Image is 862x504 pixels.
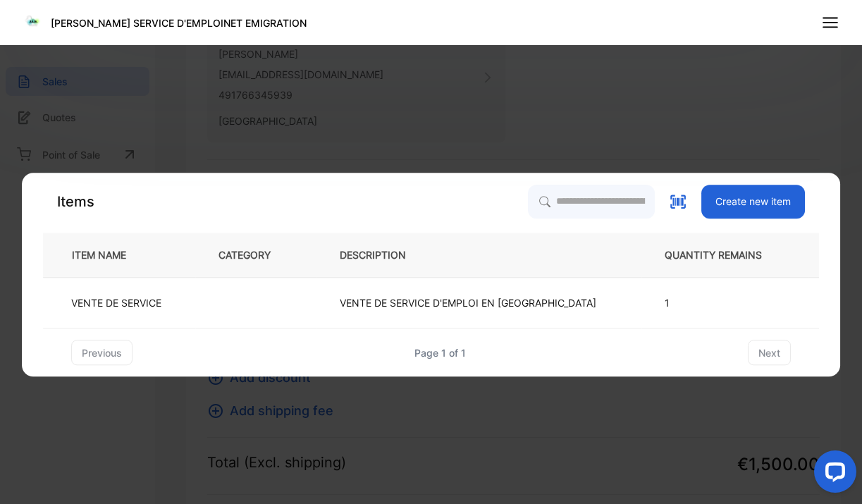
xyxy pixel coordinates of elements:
p: VENTE DE SERVICE [71,295,161,310]
p: ITEM NAME [66,247,149,262]
p: CATEGORY [218,247,293,262]
div: Page 1 of 1 [414,345,466,360]
button: Create new item [701,185,805,219]
p: 1 [665,295,784,310]
p: DESCRIPTION [340,247,429,262]
p: Items [57,191,94,212]
button: previous [71,340,133,365]
p: VENTE DE SERVICE D'EMPLOI EN [GEOGRAPHIC_DATA] [340,295,596,310]
button: next [748,340,791,365]
p: QUANTITY REMAINS [665,247,784,262]
iframe: LiveChat chat widget [803,445,862,504]
img: Logo [23,10,44,31]
p: [PERSON_NAME] SERVICE D'EMPLOINET EMIGRATION [51,16,307,30]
